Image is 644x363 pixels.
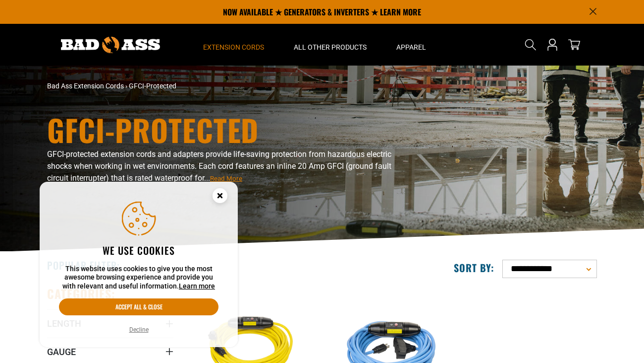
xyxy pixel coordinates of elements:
label: Sort by: [454,261,494,274]
button: Decline [126,325,152,335]
a: Learn more [179,282,215,290]
img: Bad Ass Extension Cords [61,37,160,53]
span: Read More [210,175,242,182]
p: This website uses cookies to give you the most awesome browsing experience and provide you with r... [59,265,218,291]
span: Extension Cords [203,43,264,52]
summary: Extension Cords [188,24,279,66]
nav: breadcrumbs [47,81,409,91]
summary: All Other Products [279,24,381,66]
span: Gauge [47,346,76,358]
summary: Apparel [381,24,441,66]
span: GFCI-protected extension cords and adapters provide life-saving protection from hazardous electri... [47,149,391,183]
span: › [125,82,127,90]
h1: GFCI-Protected [47,115,409,145]
aside: Cookie Consent [40,182,238,348]
span: Apparel [396,43,426,52]
summary: Search [523,37,538,53]
span: GFCI-Protected [129,82,176,90]
a: Bad Ass Extension Cords [47,82,124,90]
button: Accept all & close [59,298,218,315]
h2: We use cookies [59,244,218,257]
span: All Other Products [294,43,367,52]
